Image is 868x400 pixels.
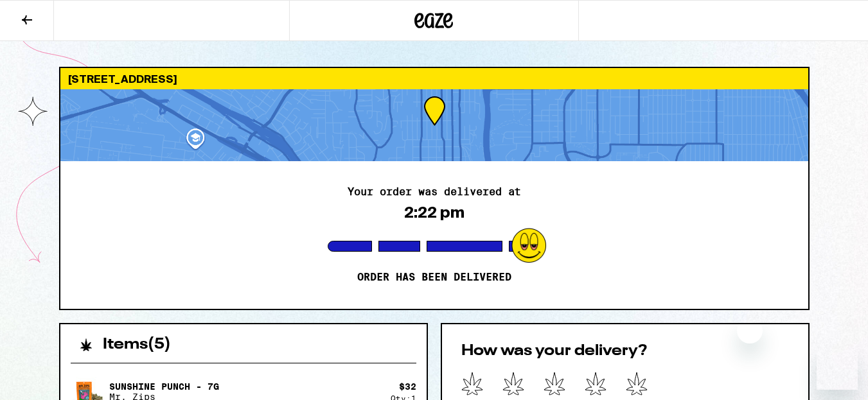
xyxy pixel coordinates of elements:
iframe: Close message [737,318,763,343]
iframe: Button to launch messaging window [817,349,858,390]
p: Order has been delivered [357,271,511,284]
h2: How was your delivery? [461,343,789,359]
div: [STREET_ADDRESS] [60,68,808,89]
h2: Your order was delivered at [348,187,521,197]
h2: Items ( 5 ) [103,337,171,352]
p: Sunshine Punch - 7g [109,381,219,392]
div: $ 32 [399,381,416,392]
div: 2:22 pm [404,204,465,222]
